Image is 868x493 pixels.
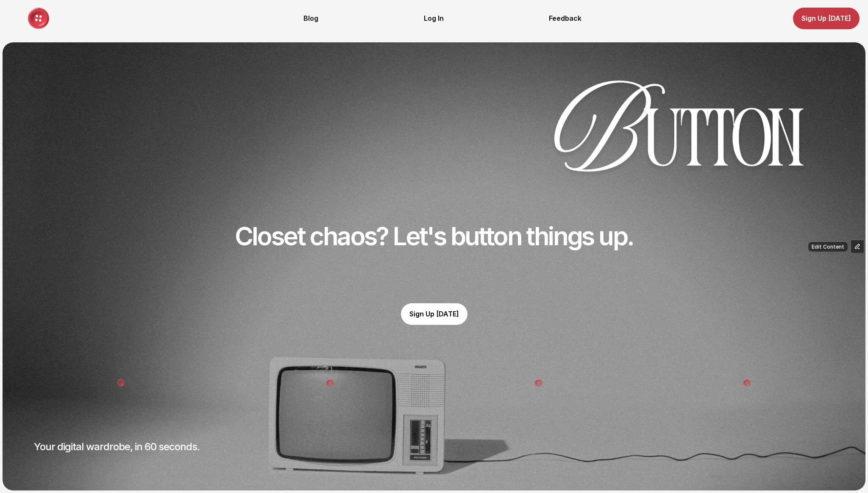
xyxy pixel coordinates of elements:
[424,14,444,22] a: Log In
[549,14,581,22] a: Feedback
[793,8,860,29] a: Sign Up [DATE]
[34,441,851,453] p: Your digital wardrobe, in 60 seconds.
[409,310,459,318] p: Sign Up [DATE]
[401,303,467,325] a: Sign Up [DATE]
[851,240,864,253] button: Edit Framer Content
[303,14,318,22] a: Blog
[17,222,851,250] h2: Closet chaos? Let's button things up.
[801,14,851,22] p: Sign Up [DATE]
[808,242,848,252] span: Edit Framer Content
